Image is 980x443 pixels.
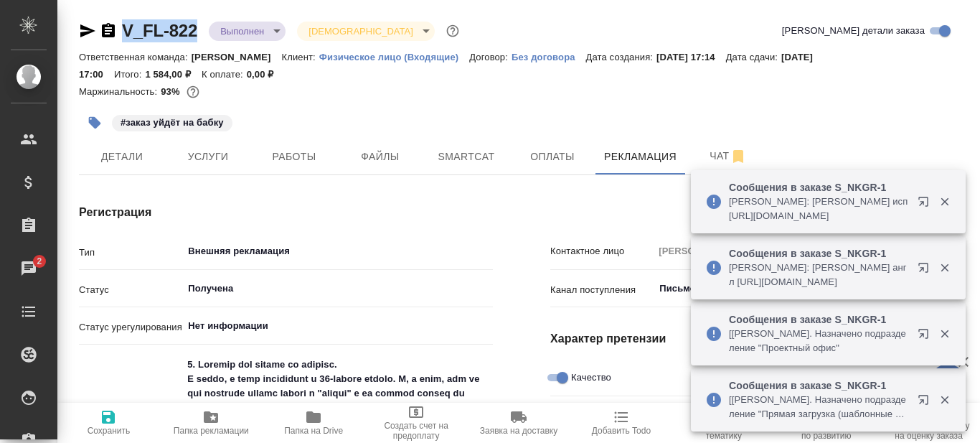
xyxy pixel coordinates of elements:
[114,69,145,80] p: Итого:
[79,86,161,97] p: Маржинальность:
[729,180,908,195] p: Сообщения в заказе S_NKGR-1
[550,330,743,348] h4: Характер претензии
[284,426,343,436] span: Папка на Drive
[304,25,417,37] button: [DEMOGRAPHIC_DATA]
[480,426,557,436] span: Заявка на доставку
[592,426,651,436] span: Добавить Todo
[79,52,192,62] p: Ответственная команда:
[694,147,763,165] span: Чат
[79,204,493,221] h4: Регистрация
[930,261,959,274] button: Закрыть
[174,426,249,436] span: Папка рекламации
[365,403,468,443] button: Создать счет на предоплату
[79,22,96,39] button: Скопировать ссылку для ЯМессенджера
[263,403,365,443] button: Папка на Drive
[681,421,766,441] span: Определить тематику
[346,148,415,166] span: Файлы
[654,241,964,261] input: Пустое поле
[4,251,54,286] a: 2
[174,148,242,166] span: Услуги
[909,320,943,354] button: Открыть в новой вкладке
[726,52,781,62] p: Дата сдачи:
[550,283,654,297] p: Канал поступления
[930,393,959,406] button: Закрыть
[145,69,202,80] p: 1 584,00 ₽
[485,250,488,253] button: Open
[79,246,182,260] p: Тип
[110,116,234,128] span: заказ уйдёт на бабку
[571,370,611,385] span: Качество
[782,24,925,38] span: [PERSON_NAME] детали заказа
[160,403,263,443] button: Папка рекламации
[586,52,656,62] p: Дата создания:
[282,52,319,62] p: Клиент:
[729,393,908,421] p: [[PERSON_NAME]. Назначено подразделение "Прямая загрузка (шаблонные документы)"
[729,378,908,393] p: Сообщения в заказе S_NKGR-1
[100,22,117,39] button: Скопировать ссылку
[604,148,677,166] span: Рекламация
[512,52,586,62] p: Без договора
[209,22,286,41] div: Выполнен
[512,50,586,62] a: Без договора
[729,261,908,289] p: [PERSON_NAME]: [PERSON_NAME] англ [URL][DOMAIN_NAME]
[930,195,959,208] button: Закрыть
[57,403,160,443] button: Сохранить
[468,403,570,443] button: Заявка на доставку
[297,22,434,41] div: Выполнен
[319,50,470,62] a: Физическое лицо (Входящие)
[909,386,943,420] button: Открыть в новой вкладке
[247,69,285,80] p: 0,00 ₽
[518,148,587,166] span: Оплаты
[122,21,197,40] a: V_FL-822
[729,246,908,261] p: Сообщения в заказе S_NKGR-1
[909,187,943,222] button: Открыть в новой вкладке
[28,254,50,269] span: 2
[432,148,501,166] span: Smartcat
[79,283,182,297] p: Статус
[656,52,726,62] p: [DATE] 17:14
[79,107,110,139] button: Добавить тэг
[184,83,202,101] button: 98.16 RUB;
[88,148,156,166] span: Детали
[161,86,183,97] p: 93%
[374,421,459,441] span: Создать счет на предоплату
[729,312,908,327] p: Сообщения в заказе S_NKGR-1
[469,52,512,62] p: Договор:
[216,25,268,37] button: Выполнен
[485,325,488,327] button: Open
[79,320,182,335] p: Статус урегулирования
[260,148,329,166] span: Работы
[672,403,775,443] button: Определить тематику
[930,327,959,340] button: Закрыть
[319,52,470,62] p: Физическое лицо (Входящие)
[729,195,908,223] p: [PERSON_NAME]: [PERSON_NAME] исп [URL][DOMAIN_NAME]
[570,403,672,443] button: Добавить Todo
[202,69,247,80] p: К оплате:
[192,52,282,62] p: [PERSON_NAME]
[729,327,908,355] p: [[PERSON_NAME]. Назначено подразделение "Проектный офис"
[909,253,943,288] button: Открыть в новой вкладке
[550,244,654,258] p: Контактное лицо
[88,426,131,436] span: Сохранить
[121,116,224,130] p: #заказ уйдёт на бабку
[485,287,488,290] button: Open
[730,148,747,165] svg: Отписаться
